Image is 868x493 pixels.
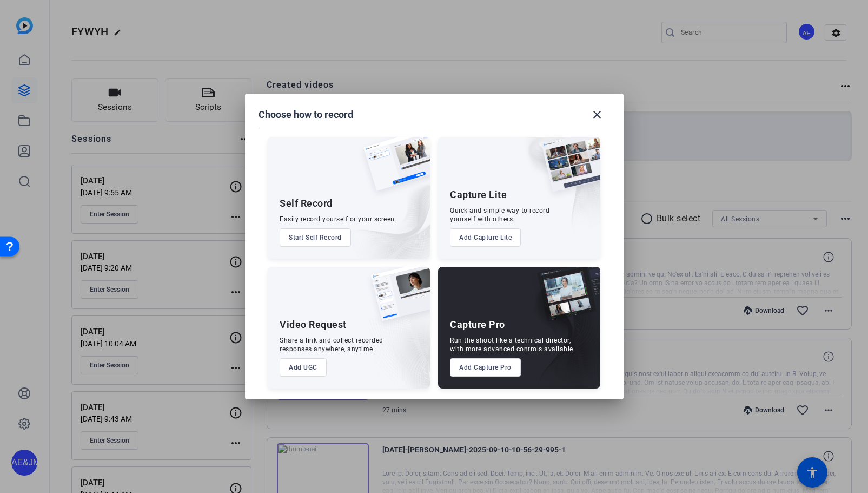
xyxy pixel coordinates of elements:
img: ugc-content.png [363,267,430,332]
div: Capture Lite [450,188,507,201]
img: capture-lite.png [533,137,600,203]
img: capture-pro.png [529,267,600,333]
div: Capture Pro [450,318,505,331]
img: embarkstudio-self-record.png [336,160,430,259]
button: Add UGC [280,358,327,377]
div: Quick and simple way to record yourself with others. [450,206,549,224]
button: Add Capture Lite [450,228,521,247]
div: Video Request [280,318,347,331]
img: self-record.png [355,137,430,202]
div: Easily record yourself or your screen. [280,215,396,224]
button: Add Capture Pro [450,358,521,377]
div: Run the shoot like a technical director, with more advanced controls available. [450,336,575,353]
mat-icon: close [591,108,604,121]
img: embarkstudio-ugc-content.png [367,300,430,389]
div: Share a link and collect recorded responses anywhere, anytime. [280,336,383,353]
div: Self Record [280,197,333,210]
h1: Choose how to record [259,108,353,121]
button: Start Self Record [280,228,351,247]
img: embarkstudio-capture-pro.png [520,280,600,389]
img: embarkstudio-capture-lite.png [503,137,600,245]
